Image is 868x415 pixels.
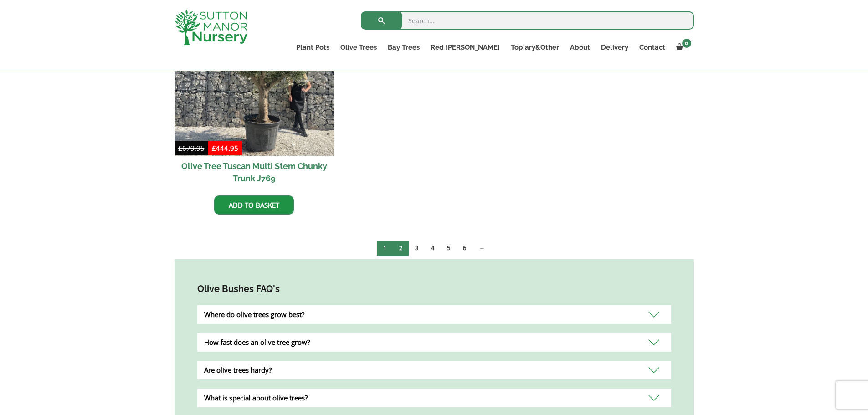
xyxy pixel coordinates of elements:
a: Contact [634,41,671,54]
a: Page 5 [441,241,457,256]
a: Plant Pots [291,41,335,54]
a: Page 3 [409,241,425,256]
div: Where do olive trees grow best? [197,305,671,324]
h2: Olive Tree Tuscan Multi Stem Chunky Trunk J769 [175,156,334,189]
span: £ [212,143,216,153]
div: How fast does an olive tree grow? [197,333,671,352]
img: logo [175,9,247,45]
a: Add to basket: “Olive Tree Tuscan Multi Stem Chunky Trunk J769” [214,195,294,215]
a: → [473,241,491,256]
bdi: 679.95 [178,143,205,153]
div: What is special about olive trees? [197,389,671,407]
span: £ [178,143,182,153]
a: Page 6 [457,241,473,256]
a: Page 4 [425,241,441,256]
a: Page 2 [393,241,409,256]
bdi: 444.95 [212,143,238,153]
a: Delivery [596,41,634,54]
a: Topiary&Other [505,41,565,54]
input: Search... [361,11,694,30]
div: Are olive trees hardy? [197,361,671,379]
a: Olive Trees [335,41,382,54]
a: 0 [671,41,694,54]
a: Bay Trees [382,41,425,54]
span: 0 [682,39,691,48]
h4: Olive Bushes FAQ's [197,282,671,296]
a: About [565,41,596,54]
a: Red [PERSON_NAME] [425,41,505,54]
nav: Product Pagination [175,240,694,259]
span: Page 1 [377,241,393,256]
